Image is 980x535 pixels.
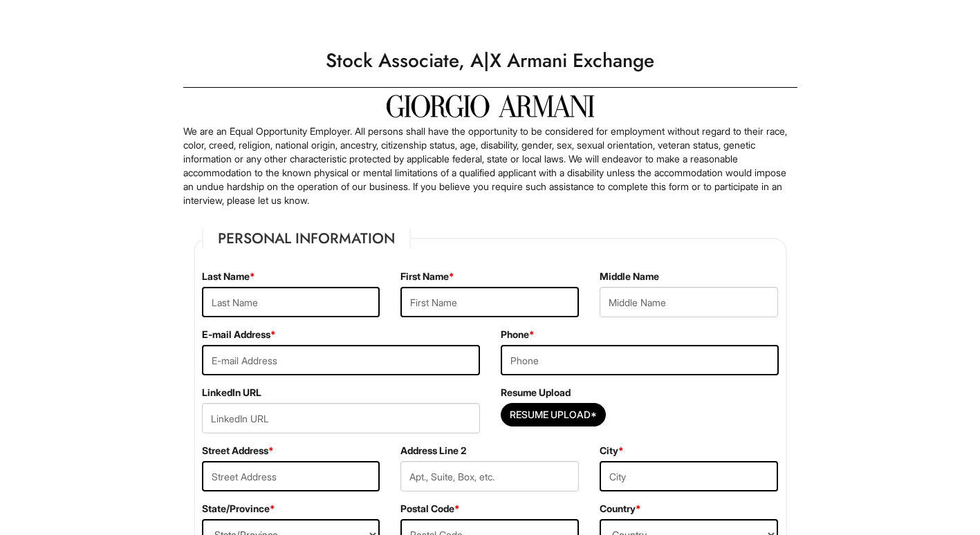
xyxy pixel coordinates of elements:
input: First Name [400,287,579,317]
legend: Personal Information [202,228,411,249]
input: LinkedIn URL [202,403,480,433]
label: LinkedIn URL [202,386,261,400]
label: Country [600,502,641,516]
label: Street Address [202,444,274,458]
label: Resume Upload [501,386,571,400]
label: City [600,444,624,458]
label: E-mail Address [202,328,276,341]
input: Apt., Suite, Box, etc. [400,461,579,491]
h1: Stock Associate, A|X Armani Exchange [176,41,804,80]
input: Middle Name [600,287,778,317]
label: Postal Code [400,502,460,516]
label: Phone [501,328,535,341]
label: First Name [400,270,454,283]
input: E-mail Address [202,345,480,375]
label: Middle Name [600,270,659,283]
input: Phone [501,345,779,375]
button: Resume Upload*Resume Upload* [501,403,606,426]
input: City [600,461,778,491]
img: Giorgio Armani [387,95,594,118]
input: Last Name [202,287,380,317]
label: State/Province [202,502,275,516]
input: Street Address [202,461,380,491]
p: We are an Equal Opportunity Employer. All persons shall have the opportunity to be considered for... [183,124,797,207]
label: Address Line 2 [400,444,466,458]
label: Last Name [202,270,255,283]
